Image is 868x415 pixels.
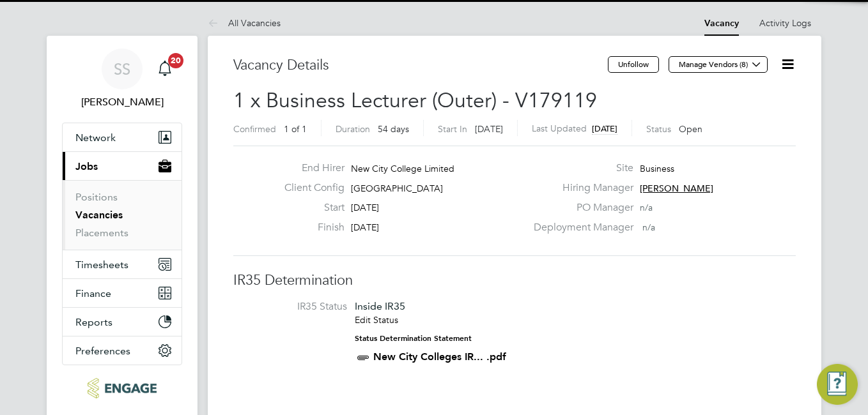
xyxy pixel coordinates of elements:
[351,163,454,174] span: New City College Limited
[679,123,702,135] span: Open
[592,123,617,134] span: [DATE]
[373,351,506,363] a: New City Colleges IR... .pdf
[75,259,128,271] span: Timesheets
[640,163,674,174] span: Business
[233,88,597,113] span: 1 x Business Lecturer (Outer) - V179119
[114,61,130,77] span: SS
[233,271,796,290] h3: IR35 Determination
[355,300,405,312] span: Inside IR35
[438,123,467,135] label: Start In
[75,316,112,328] span: Reports
[62,49,182,110] a: SS[PERSON_NAME]
[274,221,345,234] label: Finish
[63,180,182,250] div: Jobs
[63,279,182,307] button: Finance
[75,287,111,299] span: Finance
[75,191,118,203] a: Positions
[63,250,182,278] button: Timesheets
[646,123,671,135] label: Status
[336,123,370,135] label: Duration
[475,123,503,135] span: [DATE]
[642,222,655,233] span: n/a
[526,201,633,215] label: PO Manager
[233,123,276,135] label: Confirmed
[246,300,347,313] label: IR35 Status
[608,56,659,73] button: Unfollow
[62,94,182,110] span: Shabnam Shaheen
[63,152,182,180] button: Jobs
[63,336,182,365] button: Preferences
[63,123,182,151] button: Network
[75,227,128,239] a: Placements
[640,202,653,213] span: n/a
[62,378,182,398] a: Go to home page
[759,17,811,29] a: Activity Logs
[75,345,130,357] span: Preferences
[355,334,472,343] strong: Status Determination Statement
[88,378,156,398] img: ncclondon-logo-retina.png
[532,123,587,134] label: Last Updated
[355,314,398,326] a: Edit Status
[526,221,633,234] label: Deployment Manager
[75,209,123,221] a: Vacancies
[351,222,379,233] span: [DATE]
[233,56,608,75] h3: Vacancy Details
[168,53,183,68] span: 20
[75,132,116,144] span: Network
[640,183,713,194] span: [PERSON_NAME]
[208,17,281,29] a: All Vacancies
[704,18,739,29] a: Vacancy
[526,181,633,195] label: Hiring Manager
[351,183,443,194] span: [GEOGRAPHIC_DATA]
[274,201,345,215] label: Start
[152,49,178,89] a: 20
[351,202,379,213] span: [DATE]
[817,364,858,405] button: Engage Resource Center
[669,56,768,73] button: Manage Vendors (8)
[63,308,182,336] button: Reports
[274,162,345,175] label: End Hirer
[284,123,307,135] span: 1 of 1
[274,181,345,195] label: Client Config
[526,162,633,175] label: Site
[75,160,98,172] span: Jobs
[378,123,409,135] span: 54 days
